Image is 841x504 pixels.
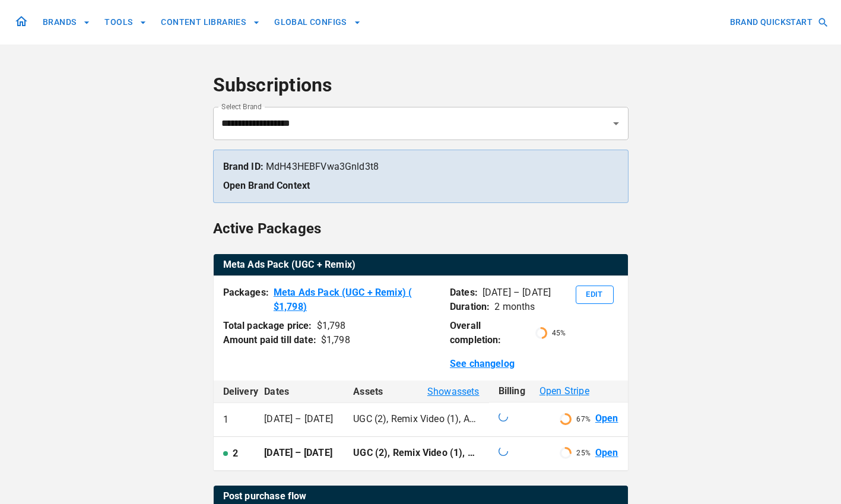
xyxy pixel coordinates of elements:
td: [DATE] – [DATE] [255,402,344,436]
h4: Subscriptions [213,74,629,97]
button: Edit [576,286,614,304]
label: Select Brand [221,102,262,112]
a: Meta Ads Pack (UGC + Remix) ( $1,798) [274,286,440,314]
h6: Active Packages [213,217,322,240]
p: Total package price: [223,319,312,333]
div: $ 1,798 [321,333,350,347]
a: See changelog [450,357,515,371]
table: active packages table [214,254,628,276]
p: MdH43HEBFVwa3Gnld3t8 [223,160,618,174]
div: $ 1,798 [317,319,346,333]
th: Billing [489,381,628,402]
td: [DATE] – [DATE] [255,436,344,470]
th: Delivery [214,381,255,402]
p: Duration: [450,300,490,314]
th: Dates [255,381,344,402]
a: Open [595,412,618,426]
button: BRANDS [38,11,95,33]
button: BRAND QUICKSTART [725,11,832,33]
span: Open Stripe [539,384,589,398]
p: 2 [233,446,238,461]
p: 25 % [576,448,590,458]
p: Overall completion: [450,319,531,347]
p: Dates: [450,286,478,300]
p: 67 % [576,414,590,424]
button: GLOBAL CONFIGS [269,11,366,33]
button: Open [608,115,624,132]
p: [DATE] – [DATE] [483,286,551,300]
a: Open [595,446,618,460]
th: Meta Ads Pack (UGC + Remix) [214,254,628,276]
p: UGC (2), Remix Video (1), Ad campaign optimisation (2), Image Ad (1) [353,413,479,426]
p: Packages: [223,286,269,314]
p: 45 % [552,328,566,338]
button: CONTENT LIBRARIES [156,11,265,33]
p: UGC (2), Remix Video (1), Ad campaign optimisation (2), Image Ad (1) [353,446,479,460]
strong: Brand ID: [223,161,264,172]
span: Show assets [427,385,480,399]
p: Amount paid till date: [223,333,316,347]
button: TOOLS [100,11,151,33]
p: 2 months [494,300,535,314]
a: Open Brand Context [223,180,310,191]
p: 1 [223,413,229,427]
div: Assets [353,385,479,399]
